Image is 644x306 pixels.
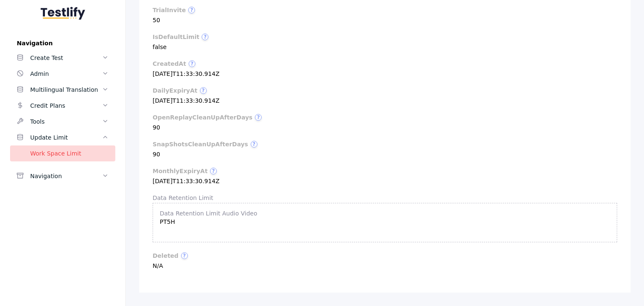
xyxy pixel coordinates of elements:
[153,252,617,269] section: N/A
[30,171,102,181] div: Navigation
[200,87,207,94] span: ?
[255,114,262,121] span: ?
[10,40,115,47] label: Navigation
[30,132,102,143] div: Update Limit
[30,69,102,79] div: Admin
[210,168,217,174] span: ?
[202,34,208,40] span: ?
[30,85,102,95] div: Multilingual Translation
[153,168,617,184] section: [DATE]T11:33:30.914Z
[30,101,102,111] div: Credit Plans
[153,194,617,201] label: Data Retention Limit
[10,145,115,161] a: Work Space Limit
[30,53,102,63] div: Create Test
[153,34,617,50] section: false
[153,7,617,23] section: 50
[160,210,610,225] section: PT5H
[153,141,617,148] label: snapShotsCleanUpAfterDays
[153,114,617,131] section: 90
[153,87,617,104] section: [DATE]T11:33:30.914Z
[189,60,195,67] span: ?
[153,114,617,121] label: openReplayCleanUpAfterDays
[188,7,195,13] span: ?
[153,60,617,67] label: createdAt
[251,141,257,148] span: ?
[181,252,188,259] span: ?
[153,87,617,94] label: dailyExpiryAt
[30,148,109,158] div: Work Space Limit
[153,34,617,40] label: isDefaultLimit
[153,252,617,259] label: deleted
[153,141,617,158] section: 90
[41,7,85,20] img: Testlify - Backoffice
[153,168,617,174] label: monthlyExpiryAt
[153,7,617,13] label: trialInvite
[160,210,610,217] label: Data Retention Limit Audio Video
[30,117,102,127] div: Tools
[153,60,617,77] section: [DATE]T11:33:30.914Z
